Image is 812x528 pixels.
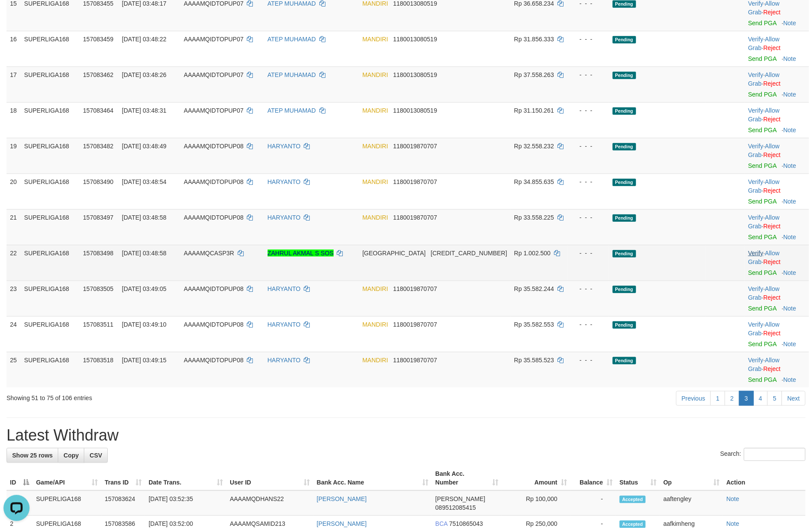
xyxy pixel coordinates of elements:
[268,178,301,185] a: HARYANTO
[449,520,483,527] span: Copy 7510865043 to clipboard
[58,448,84,463] a: Copy
[783,91,796,98] a: Note
[362,357,388,364] span: MANDIRI
[748,20,776,27] a: Send PGA
[184,250,234,257] span: AAAAMQCASP3R
[748,341,776,348] a: Send PGA
[745,281,809,316] td: · ·
[763,365,781,372] a: Reject
[502,466,570,491] th: Amount: activate to sort column ascending
[83,285,113,292] span: 157083505
[739,391,754,406] a: 3
[184,71,243,78] span: AAAAMQIDTOPUP07
[7,209,21,245] td: 21
[7,281,21,316] td: 23
[763,258,781,265] a: Reject
[21,209,80,245] td: SUPERLIGA168
[763,80,781,87] a: Reject
[571,249,605,257] div: - - -
[571,35,605,43] div: - - -
[7,390,332,402] div: Showing 51 to 75 of 106 entries
[571,284,605,293] div: - - -
[745,245,809,281] td: · ·
[313,466,432,491] th: Bank Acc. Name: activate to sort column ascending
[21,352,80,388] td: SUPERLIGA168
[660,466,723,491] th: Op: activate to sort column ascending
[763,330,781,337] a: Reject
[7,31,21,67] td: 16
[748,321,763,328] a: Verify
[21,316,80,352] td: SUPERLIGA168
[748,127,776,134] a: Send PGA
[763,187,781,194] a: Reject
[7,352,21,388] td: 25
[362,321,388,328] span: MANDIRI
[145,491,226,516] td: [DATE] 03:52:35
[660,491,723,516] td: aaftengley
[613,179,636,186] span: Pending
[268,36,316,43] a: ATEP MUHAMAD
[514,143,554,150] span: Rp 32.558.232
[783,198,796,205] a: Note
[3,3,30,30] button: Open LiveChat chat widget
[748,234,776,241] a: Send PGA
[748,71,779,87] a: Allow Grab
[268,107,316,114] a: ATEP MUHAMAD
[393,357,437,364] span: Copy 1180019870707 to clipboard
[782,391,805,406] a: Next
[745,316,809,352] td: · ·
[613,107,636,115] span: Pending
[763,116,781,123] a: Reject
[435,495,485,502] span: [PERSON_NAME]
[514,250,550,257] span: Rp 1.002.500
[613,72,636,79] span: Pending
[726,495,739,502] a: Note
[145,466,226,491] th: Date Trans.: activate to sort column ascending
[184,214,243,221] span: AAAAMQIDTOPUP08
[783,305,796,312] a: Note
[7,102,21,138] td: 18
[83,214,113,221] span: 157083497
[571,213,605,222] div: - - -
[783,127,796,134] a: Note
[268,285,301,292] a: HARYANTO
[748,71,763,78] a: Verify
[613,36,636,43] span: Pending
[514,285,554,292] span: Rp 35.582.244
[570,466,616,491] th: Balance: activate to sort column ascending
[184,285,243,292] span: AAAAMQIDTOPUP08
[268,250,334,257] a: ZAHRUL AKMAL S SOS
[7,491,33,516] td: 1
[83,71,113,78] span: 157083462
[514,178,554,185] span: Rp 34.855.635
[122,250,166,257] span: [DATE] 03:48:58
[7,448,58,463] a: Show 25 rows
[748,321,779,337] span: ·
[620,521,646,528] span: Accepted
[783,341,796,348] a: Note
[362,107,388,114] span: MANDIRI
[748,269,776,276] a: Send PGA
[748,321,779,337] a: Allow Grab
[745,352,809,388] td: · ·
[432,466,502,491] th: Bank Acc. Number: activate to sort column ascending
[268,357,301,364] a: HARYANTO
[122,36,166,43] span: [DATE] 03:48:22
[435,520,447,527] span: BCA
[21,102,80,138] td: SUPERLIGA168
[7,174,21,209] td: 20
[570,491,616,516] td: -
[83,107,113,114] span: 157083464
[745,31,809,67] td: · ·
[613,214,636,222] span: Pending
[676,391,711,406] a: Previous
[393,107,437,114] span: Copy 1180013080519 to clipboard
[21,138,80,174] td: SUPERLIGA168
[613,321,636,329] span: Pending
[362,214,388,221] span: MANDIRI
[33,466,101,491] th: Game/API: activate to sort column ascending
[613,357,636,364] span: Pending
[7,245,21,281] td: 22
[21,31,80,67] td: SUPERLIGA168
[783,20,796,27] a: Note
